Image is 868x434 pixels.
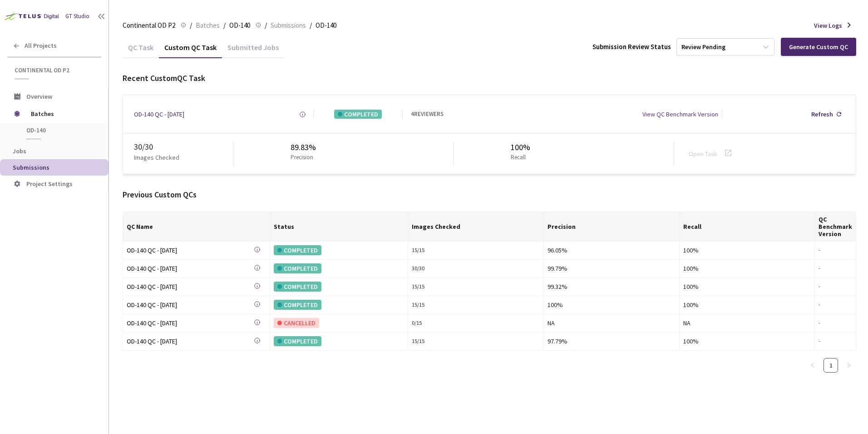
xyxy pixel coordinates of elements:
[194,20,222,30] a: Batches
[190,20,192,31] li: /
[65,12,89,21] div: GT Studio
[592,42,671,51] div: Submission Review Status
[824,358,838,373] li: 1
[127,245,254,256] a: OD-140 QC - [DATE]
[412,319,540,328] div: 0 / 15
[291,153,313,162] p: Precision
[134,153,179,162] p: Images Checked
[270,212,408,242] th: Status
[229,20,250,31] span: OD-140
[412,337,540,346] div: 15 / 15
[134,141,233,153] div: 30 / 30
[223,20,226,31] li: /
[127,282,254,292] a: OD-140 QC - [DATE]
[123,43,159,58] div: QC Task
[411,110,444,119] div: 4 REVIEWERS
[127,282,254,292] div: OD-140 QC - [DATE]
[819,283,852,291] div: -
[547,336,676,346] div: 97.79%
[544,212,680,242] th: Precision
[127,318,254,328] div: OD-140 QC - [DATE]
[123,72,856,84] div: Recent Custom QC Task
[815,212,856,242] th: QC Benchmark Version
[123,212,270,242] th: QC Name
[412,246,540,255] div: 15 / 15
[26,126,94,134] span: OD-140
[412,264,540,273] div: 30 / 30
[683,282,811,292] div: 100%
[31,105,93,123] span: Batches
[265,20,267,31] li: /
[805,358,820,373] li: Previous Page
[127,336,254,347] a: OD-140 QC - [DATE]
[819,264,852,273] div: -
[271,20,306,31] span: Submissions
[269,20,308,30] a: Submissions
[274,263,321,273] div: COMPLETED
[196,20,220,31] span: Batches
[127,263,254,273] div: OD-140 QC - [DATE]
[274,300,321,310] div: COMPLETED
[842,358,856,373] li: Next Page
[642,110,718,119] div: View QC Benchmark Version
[274,282,321,292] div: COMPLETED
[408,212,544,242] th: Images Checked
[310,20,312,31] li: /
[127,300,254,310] a: OD-140 QC - [DATE]
[547,245,676,255] div: 96.05%
[316,20,336,31] span: OD-140
[123,189,856,201] div: Previous Custom QCs
[26,92,52,101] span: Overview
[680,212,815,242] th: Recall
[824,358,838,372] a: 1
[547,318,676,328] div: NA
[159,43,222,58] div: Custom QC Task
[681,43,725,51] div: Review Pending
[814,21,842,30] span: View Logs
[412,301,540,309] div: 15 / 15
[15,66,96,74] span: Continental OD P2
[13,163,49,172] span: Submissions
[842,358,856,373] button: right
[274,318,319,328] div: CANCELLED
[547,263,676,273] div: 99.79%
[134,110,184,119] a: OD-140 QC - [DATE]
[819,246,852,255] div: -
[547,282,676,292] div: 99.32%
[683,300,811,310] div: 100%
[511,141,530,153] div: 100%
[819,319,852,328] div: -
[511,153,527,162] p: Recall
[13,147,26,155] span: Jobs
[127,263,254,274] a: OD-140 QC - [DATE]
[683,336,811,346] div: 100%
[689,150,717,158] a: Open Task
[819,301,852,309] div: -
[819,337,852,346] div: -
[274,336,321,346] div: COMPLETED
[805,358,820,373] button: left
[683,263,811,273] div: 100%
[412,283,540,291] div: 15 / 15
[127,300,254,310] div: OD-140 QC - [DATE]
[810,363,815,368] span: left
[811,110,833,119] div: Refresh
[26,180,73,188] span: Project Settings
[291,141,317,153] div: 89.83%
[222,43,284,58] div: Submitted Jobs
[846,363,852,368] span: right
[123,20,175,31] span: Continental OD P2
[334,110,382,119] div: COMPLETED
[683,318,811,328] div: NA
[274,245,321,255] div: COMPLETED
[547,300,676,310] div: 100%
[683,245,811,255] div: 100%
[789,43,848,50] div: Generate Custom QC
[25,42,57,50] span: All Projects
